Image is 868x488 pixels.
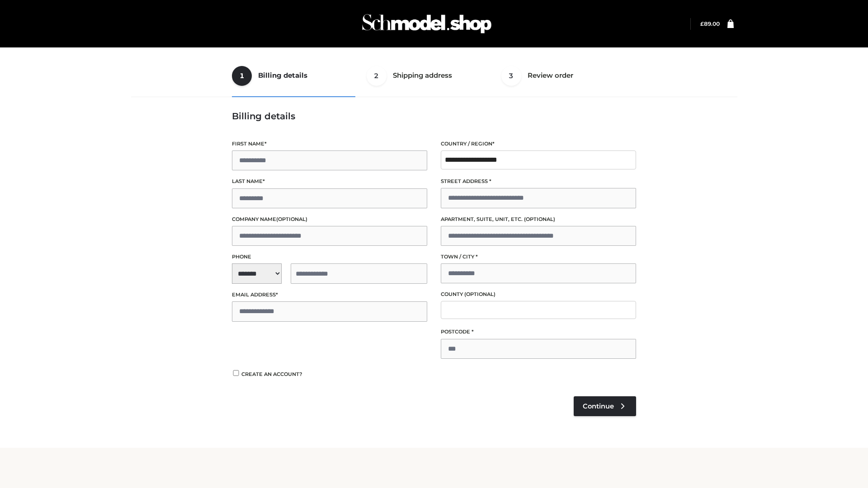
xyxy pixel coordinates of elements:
[276,216,307,222] span: (optional)
[441,215,636,224] label: Apartment, suite, unit, etc.
[700,20,720,27] bdi: 89.00
[441,253,636,261] label: Town / City
[441,177,636,186] label: Street address
[359,6,495,42] img: Schmodel Admin 964
[232,111,636,122] h3: Billing details
[232,291,427,299] label: Email address
[241,371,302,377] span: Create an account?
[441,140,636,148] label: Country / Region
[583,402,614,410] span: Continue
[232,215,427,224] label: Company name
[700,20,704,27] span: £
[441,290,636,299] label: County
[524,216,555,222] span: (optional)
[441,328,636,336] label: Postcode
[464,291,495,297] span: (optional)
[232,140,427,148] label: First name
[232,370,240,376] input: Create an account?
[574,396,636,416] a: Continue
[232,177,427,186] label: Last name
[700,20,720,27] a: £89.00
[232,253,427,261] label: Phone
